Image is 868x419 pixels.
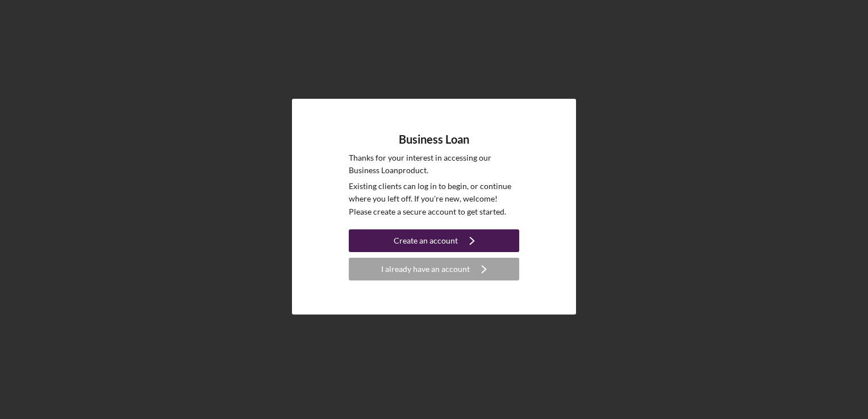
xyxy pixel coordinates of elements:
[349,180,519,218] p: Existing clients can log in to begin, or continue where you left off. If you're new, welcome! Ple...
[399,133,469,146] h4: Business Loan
[349,229,519,255] a: Create an account
[349,229,519,252] button: Create an account
[381,258,470,280] div: I already have an account
[394,229,458,252] div: Create an account
[349,152,519,177] p: Thanks for your interest in accessing our Business Loan product.
[349,258,519,280] button: I already have an account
